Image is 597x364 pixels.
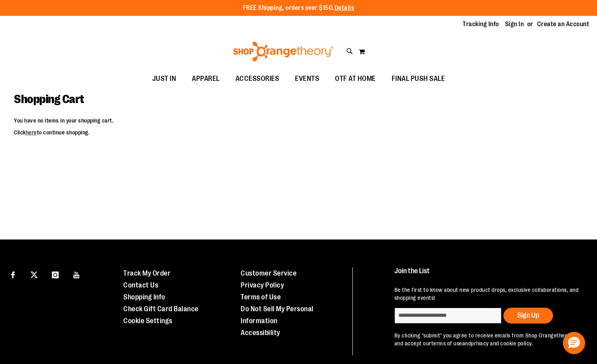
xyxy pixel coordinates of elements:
[241,293,281,301] a: Terms of Use
[14,117,583,125] p: You have no items in your shopping cart.
[123,293,165,301] a: Shopping Info
[152,70,176,88] span: JUST IN
[394,331,582,347] p: By clicking "submit" you agree to receive emails from Shop Orangetheory and accept our and
[295,70,319,88] span: EVENTS
[327,70,384,88] a: OTF AT HOME
[431,340,462,347] a: terms of use
[243,4,354,13] p: FREE Shipping, orders over $150.
[123,317,172,325] a: Cookie Settings
[505,20,524,29] a: Sign In
[335,4,354,11] a: Details
[48,267,62,281] a: Visit our Instagram page
[392,70,445,88] span: FINAL PUSH SALE
[26,129,37,136] a: here
[241,305,314,325] a: Do Not Sell My Personal Information
[517,311,539,319] span: Sign Up
[463,20,499,29] a: Tracking Info
[31,271,38,278] img: Twitter
[241,269,297,277] a: Customer Service
[241,329,280,337] a: Accessibility
[192,70,220,88] span: APPAREL
[241,281,284,289] a: Privacy Policy
[6,267,20,281] a: Visit our Facebook page
[14,128,583,136] p: Click to continue shopping.
[394,308,501,324] input: enter email
[287,70,327,88] a: EVENTS
[384,70,453,88] a: FINAL PUSH SALE
[14,92,84,106] span: Shopping Cart
[228,70,287,88] a: ACCESSORIES
[123,269,170,277] a: Track My Order
[471,340,533,347] a: privacy and cookie policy.
[394,267,582,282] h4: Join the List
[232,42,335,61] img: Shop Orangetheory
[563,332,585,354] button: Hello, have a question? Let’s chat.
[123,305,199,313] a: Check Gift Card Balance
[394,286,582,302] p: Be the first to know about new product drops, exclusive collaborations, and shopping events!
[184,70,228,88] a: APPAREL
[335,70,376,88] span: OTF AT HOME
[27,267,41,281] a: Visit our X page
[235,70,279,88] span: ACCESSORIES
[144,70,184,88] a: JUST IN
[70,267,84,281] a: Visit our Youtube page
[537,20,589,29] a: Create an Account
[123,281,158,289] a: Contact Us
[503,308,553,324] button: Sign Up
